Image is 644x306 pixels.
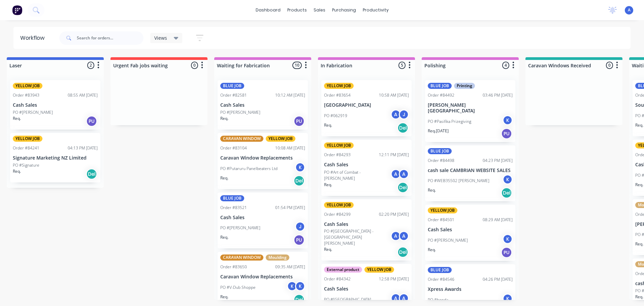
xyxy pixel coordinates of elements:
[364,267,394,273] div: YELLOW JOB
[397,123,408,133] div: Del
[220,83,244,89] div: BLUE JOB
[428,187,436,193] p: Req.
[252,5,284,15] a: dashboard
[220,102,305,108] p: Cash Sales
[428,227,513,233] p: Cash Sales
[324,162,409,168] p: Cash Sales
[428,237,468,243] p: PO #[PERSON_NAME]
[324,246,332,252] p: Req.
[628,7,631,13] span: A
[13,136,42,142] div: YELLOW JOB
[454,83,475,89] div: Printing
[10,133,100,182] div: YELLOW JOBOrder #8424104:13 PM [DATE]Signature Marketing NZ LimitedPO #SignatureReq.Del
[399,169,409,179] div: A
[321,140,412,196] div: YELLOW JOBOrder #8429312:11 PM [DATE]Cash SalesPO #Art of Combat - [PERSON_NAME]AAReq.Del
[13,168,21,174] p: Req.
[635,241,643,247] p: Req.
[218,193,308,249] div: BLUE JOBOrder #8352101:54 PM [DATE]Cash SalesPO #[PERSON_NAME]JReq.PU
[220,294,228,300] p: Req.
[220,155,305,161] p: Caravan Window Replacements
[12,5,22,15] img: Factory
[68,145,98,151] div: 04:13 PM [DATE]
[483,92,513,98] div: 03:46 PM [DATE]
[324,92,351,98] div: Order #83654
[220,175,228,181] p: Req.
[503,294,513,304] div: K
[294,294,304,305] div: Del
[503,115,513,125] div: K
[220,234,228,240] p: Req.
[324,202,354,208] div: YELLOW JOB
[428,118,471,125] p: PO #Pasifika Prizegiving
[391,293,401,303] div: A
[428,102,513,114] p: [PERSON_NAME][GEOGRAPHIC_DATA]
[324,211,351,217] div: Order #84299
[428,247,436,253] p: Req.
[397,247,408,258] div: Del
[324,83,354,89] div: YELLOW JOB
[425,80,515,142] div: BLUE JOBPrintingOrder #8449203:46 PM [DATE][PERSON_NAME][GEOGRAPHIC_DATA]PO #Pasifika Prizegiving...
[284,5,310,15] div: products
[324,182,332,188] p: Req.
[220,274,305,280] p: Caravan Window Replacements
[379,276,409,282] div: 12:58 PM [DATE]
[379,92,409,98] div: 10:58 AM [DATE]
[379,211,409,217] div: 02:20 PM [DATE]
[13,83,42,89] div: YELLOW JOB
[218,133,308,189] div: CARAVAN WINDOWYELLOW JOBOrder #8310410:08 AM [DATE]Caravan Window ReplacementsPO #Putaruru Panelb...
[391,231,401,241] div: A
[428,217,454,223] div: Order #84501
[295,162,305,172] div: K
[428,207,457,213] div: YELLOW JOB
[13,145,39,151] div: Order #84241
[220,92,247,98] div: Order #82581
[428,267,452,273] div: BLUE JOB
[399,231,409,241] div: A
[428,297,448,303] p: PO #honda
[294,175,304,186] div: Del
[324,113,347,119] p: PO #062919
[428,148,452,154] div: BLUE JOB
[399,293,409,303] div: A
[359,5,392,15] div: productivity
[324,267,362,273] div: External product
[294,116,304,127] div: PU
[287,281,297,291] div: K
[220,264,247,270] div: Order #83650
[391,109,401,120] div: A
[503,234,513,244] div: K
[220,195,244,201] div: BLUE JOB
[10,80,100,130] div: YELLOW JOBOrder #8394308:55 AM [DATE]Cash SalesPO #[PERSON_NAME]Req.PU
[324,152,351,158] div: Order #84293
[324,297,371,303] p: PO #[GEOGRAPHIC_DATA]
[428,83,452,89] div: BLUE JOB
[220,205,247,211] div: Order #83521
[483,217,513,223] div: 08:29 AM [DATE]
[397,182,408,193] div: Del
[266,254,289,261] div: Moulding
[86,169,97,179] div: Del
[428,92,454,98] div: Order #84492
[379,152,409,158] div: 12:11 PM [DATE]
[428,276,454,282] div: Order #84546
[220,109,260,115] p: PO #[PERSON_NAME]
[68,92,98,98] div: 08:55 AM [DATE]
[503,174,513,184] div: K
[220,115,228,122] p: Req.
[13,115,21,122] p: Req.
[77,31,143,45] input: Search for orders...
[13,155,98,161] p: Signature Marketing NZ Limited
[13,109,53,115] p: PO #[PERSON_NAME]
[501,188,512,198] div: Del
[391,169,401,179] div: A
[483,276,513,282] div: 04:26 PM [DATE]
[220,215,305,220] p: Cash Sales
[425,205,515,261] div: YELLOW JOBOrder #8450108:29 AM [DATE]Cash SalesPO #[PERSON_NAME]KReq.PU
[324,222,409,227] p: Cash Sales
[220,284,256,291] p: PO #V-Dub Shoppe
[275,264,305,270] div: 09:35 AM [DATE]
[324,276,351,282] div: Order #84342
[428,158,454,164] div: Order #84498
[220,145,247,151] div: Order #83104
[218,80,308,130] div: BLUE JOBOrder #8258110:12 AM [DATE]Cash SalesPO #[PERSON_NAME]Req.PU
